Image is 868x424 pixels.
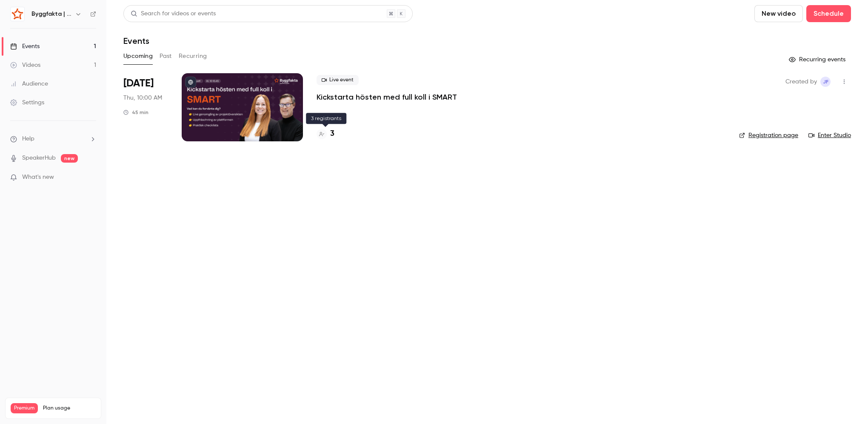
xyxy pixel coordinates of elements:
[22,173,54,182] span: What's new
[785,77,817,87] span: Created by
[31,10,71,18] h6: Byggfakta | Powered by Hubexo
[11,403,38,413] span: Premium
[820,77,831,87] span: Josephine Fantenberg
[10,135,96,143] li: help-dropdown-opener
[10,42,40,51] div: Events
[317,75,359,85] span: Live event
[739,131,798,140] a: Registration page
[10,61,40,69] div: Videos
[317,128,334,140] a: 3
[179,49,207,63] button: Recurring
[131,9,216,18] div: Search for videos or events
[754,5,803,22] button: New video
[61,154,78,163] span: new
[43,405,96,412] span: Plan usage
[123,49,153,63] button: Upcoming
[123,36,149,46] h1: Events
[160,49,172,63] button: Past
[22,135,34,143] span: Help
[330,128,334,140] h4: 3
[123,77,154,90] span: [DATE]
[10,80,48,88] div: Audience
[808,131,851,140] a: Enter Studio
[123,94,162,102] span: Thu, 10:00 AM
[317,92,457,102] a: Kickstarta hösten med full koll i SMART
[11,7,24,21] img: Byggfakta | Powered by Hubexo
[22,154,56,163] a: SpeakerHub
[806,5,851,22] button: Schedule
[823,77,828,87] span: JF
[10,98,44,107] div: Settings
[123,109,148,116] div: 45 min
[785,53,851,66] button: Recurring events
[123,73,168,141] div: Aug 21 Thu, 10:00 AM (Europe/Stockholm)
